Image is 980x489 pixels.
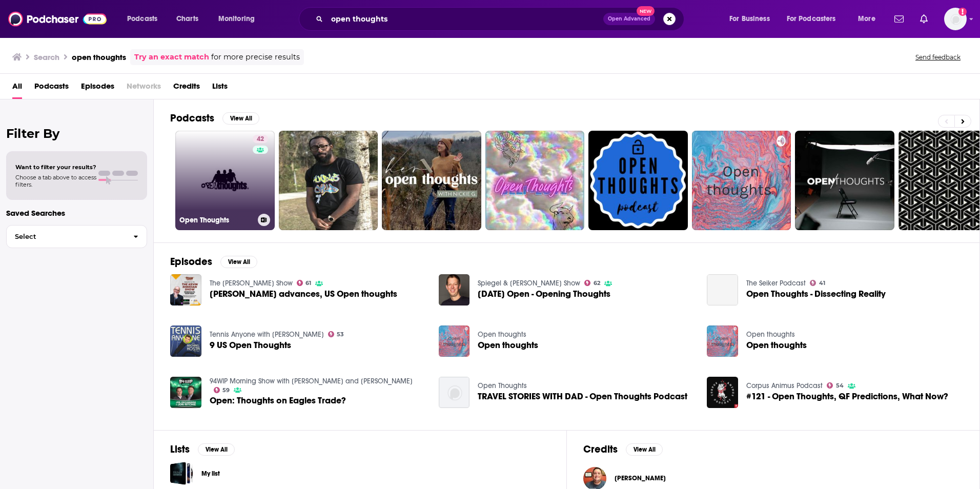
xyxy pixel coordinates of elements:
span: Networks [127,78,161,99]
a: Corpus Animus Podcast [746,381,823,390]
a: 0 [588,131,688,230]
span: Charts [176,12,198,26]
span: Open thoughts [746,341,807,350]
a: Open Thoughts [478,381,527,390]
button: View All [222,112,259,125]
a: My list [170,462,193,485]
a: Podcasts [34,78,69,99]
a: The Kevin Sheehan Show [210,279,293,288]
span: New [637,6,655,16]
a: Podchaser - Follow, Share and Rate Podcasts [8,9,107,29]
a: Open: Thoughts on Eagles Trade? [170,377,201,408]
a: Spiegel & Holmes Show [478,279,580,288]
span: More [858,12,875,26]
a: 94WIP Morning Show with Joe DeCamara and Jon Ritchie [210,377,413,385]
span: 41 [819,281,825,286]
h3: Open Thoughts [179,216,254,225]
a: TRAVEL STORIES WITH DAD - Open Thoughts Podcast [478,392,687,401]
a: Tennis Anyone with Michael Kosta [210,330,324,339]
div: 0 [678,135,684,226]
svg: Add a profile image [958,8,967,16]
span: Want to filter your results? [15,164,96,171]
a: PodcastsView All [170,112,259,125]
a: 41 [810,280,825,286]
img: TRAVEL STORIES WITH DAD - Open Thoughts Podcast [439,377,470,408]
img: Open thoughts [439,325,470,357]
a: Credits [173,78,200,99]
a: Friday Open - Opening Thoughts [478,290,610,298]
img: Serena advances, US Open thoughts [170,274,201,305]
a: #121 - Open Thoughts, QF Predictions, What Now? [746,392,948,401]
img: Open thoughts [707,325,738,357]
span: 62 [594,281,600,286]
a: EpisodesView All [170,255,257,268]
span: for more precise results [211,51,300,63]
p: Saved Searches [6,208,147,218]
a: Show notifications dropdown [890,10,908,28]
span: For Business [729,12,770,26]
span: 54 [836,383,844,388]
button: open menu [780,11,851,27]
span: All [12,78,22,99]
span: 42 [257,134,264,145]
button: open menu [211,11,268,27]
button: View All [220,256,257,268]
a: Charts [170,11,205,27]
h2: Lists [170,443,190,456]
a: The Seiker Podcast [746,279,806,288]
h2: Filter By [6,126,147,141]
a: 54 [827,382,844,389]
span: Episodes [81,78,114,99]
img: #121 - Open Thoughts, QF Predictions, What Now? [707,377,738,408]
a: 62 [584,280,600,286]
span: 53 [337,332,344,337]
button: View All [626,443,663,456]
a: 9 US Open Thoughts [210,341,291,350]
a: Open Thoughts - Dissecting Reality [707,274,738,305]
span: Podcasts [127,12,157,26]
span: [DATE] Open - Opening Thoughts [478,290,610,298]
a: Open thoughts [746,330,795,339]
a: Open thoughts [478,341,538,350]
a: 61 [297,280,312,286]
img: 9 US Open Thoughts [170,325,201,357]
a: Try an exact match [134,51,209,63]
a: Serena advances, US Open thoughts [210,290,397,298]
button: View All [198,443,235,456]
img: Friday Open - Opening Thoughts [439,274,470,305]
span: Select [7,233,125,240]
span: Choose a tab above to access filters. [15,174,96,188]
div: Search podcasts, credits, & more... [309,7,694,31]
span: For Podcasters [787,12,836,26]
a: 59 [214,387,230,393]
a: Lists [212,78,228,99]
a: 42 [253,135,268,143]
a: CreditsView All [583,443,663,456]
a: Open Thoughts - Dissecting Reality [746,290,886,298]
button: Show profile menu [944,8,967,30]
button: open menu [722,11,783,27]
span: 59 [222,388,230,393]
span: Monitoring [218,12,255,26]
span: Open: Thoughts on Eagles Trade? [210,396,346,405]
span: Logged in as alisontucker [944,8,967,30]
a: My list [201,468,220,479]
img: User Profile [944,8,967,30]
h3: open thoughts [72,52,126,62]
h3: Search [34,52,59,62]
button: open menu [120,11,171,27]
h2: Credits [583,443,618,456]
